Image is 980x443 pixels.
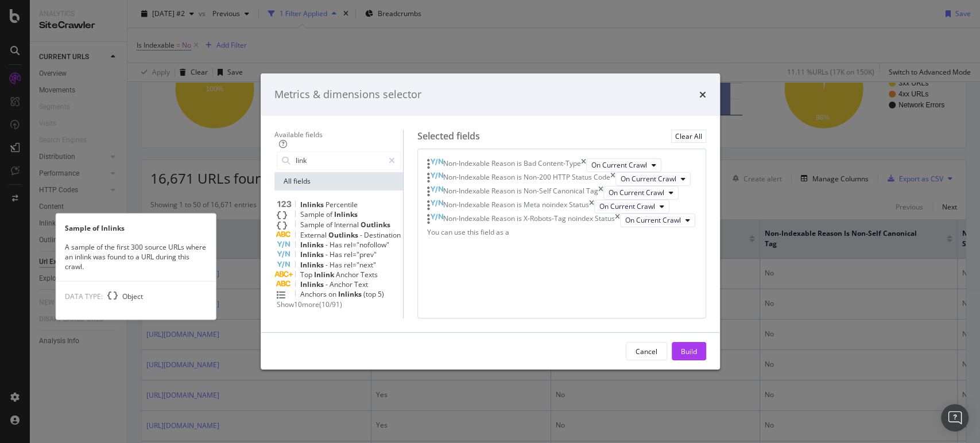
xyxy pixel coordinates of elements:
[326,279,330,289] span: -
[361,270,378,279] span: Texts
[443,172,610,185] div: Non-Indexable Reason is Non-200 HTTP Status Code
[277,300,319,309] span: Show 10 more
[334,209,358,219] span: Inlinks
[427,227,696,236] div: You can use this field as a
[598,185,603,199] div: times
[681,346,697,356] div: Build
[295,152,384,169] input: Search by field name
[261,73,720,370] div: modal
[326,259,330,269] span: -
[427,185,696,199] div: Non-Indexable Reason is Non-Self Canonical TagtimesOn Current Crawl
[326,250,330,259] span: -
[417,130,480,143] div: Selected fields
[300,240,326,250] span: Inlinks
[65,291,103,301] span: DATA TYPE:
[56,223,215,233] div: Sample of Inlinks
[122,291,143,301] span: Object
[330,259,344,269] span: Has
[443,158,581,172] div: Non-Indexable Reason is Bad Content-Type
[586,158,661,172] button: On Current Crawl
[620,213,695,227] button: On Current Crawl
[675,131,702,141] div: Clear All
[336,270,361,279] span: Anchor
[603,185,679,199] button: On Current Crawl
[360,230,364,240] span: -
[334,220,361,230] span: Internal
[300,259,326,269] span: Inlinks
[300,279,326,289] span: Inlinks
[326,220,334,230] span: of
[326,200,358,209] span: Percentile
[361,220,390,230] span: Outlinks
[589,199,594,213] div: times
[344,240,389,250] span: rel="nofollow"
[427,172,696,185] div: Non-Indexable Reason is Non-200 HTTP Status CodetimesOn Current Crawl
[636,346,657,356] div: Cancel
[330,240,344,250] span: Has
[344,250,377,259] span: rel="prev"
[326,209,334,219] span: of
[378,289,384,299] span: 5)
[364,230,401,240] span: Destination
[300,250,326,259] span: Inlinks
[300,209,326,219] span: Sample
[443,213,615,227] div: Non-Indexable Reason is X-Robots-Tag noindex Status
[274,130,403,139] div: Available fields
[671,130,706,143] button: Clear All
[625,215,681,225] span: On Current Crawl
[326,240,330,250] span: -
[314,270,336,279] span: Inlink
[300,270,314,279] span: Top
[610,172,615,185] div: times
[330,250,344,259] span: Has
[591,160,647,170] span: On Current Crawl
[300,220,326,230] span: Sample
[599,201,655,211] span: On Current Crawl
[354,279,368,289] span: Text
[672,342,706,360] button: Build
[427,199,696,213] div: Non-Indexable Reason is Meta noindex StatustimesOn Current Crawl
[274,87,421,102] div: Metrics & dimensions selector
[274,172,403,191] div: All fields
[581,158,586,172] div: times
[338,289,363,299] span: Inlinks
[427,158,696,172] div: Non-Indexable Reason is Bad Content-TypetimesOn Current Crawl
[427,213,696,227] div: Non-Indexable Reason is X-Robots-Tag noindex StatustimesOn Current Crawl
[443,199,589,213] div: Non-Indexable Reason is Meta noindex Status
[443,185,598,199] div: Non-Indexable Reason is Non-Self Canonical Tag
[621,174,676,184] span: On Current Crawl
[300,289,328,299] span: Anchors
[300,200,326,209] span: Inlinks
[328,289,338,299] span: on
[363,289,378,299] span: (top
[330,279,354,289] span: Anchor
[344,259,376,269] span: rel="next"
[328,230,360,240] span: Outlinks
[615,172,691,185] button: On Current Crawl
[615,213,620,227] div: times
[941,404,969,432] div: Open Intercom Messenger
[594,199,669,213] button: On Current Crawl
[300,230,328,240] span: External
[626,342,667,360] button: Cancel
[56,242,215,271] div: A sample of the first 300 source URLs where an inlink was found to a URL during this crawl.
[699,87,706,102] div: times
[609,188,664,197] span: On Current Crawl
[319,300,342,309] span: ( 10 / 91 )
